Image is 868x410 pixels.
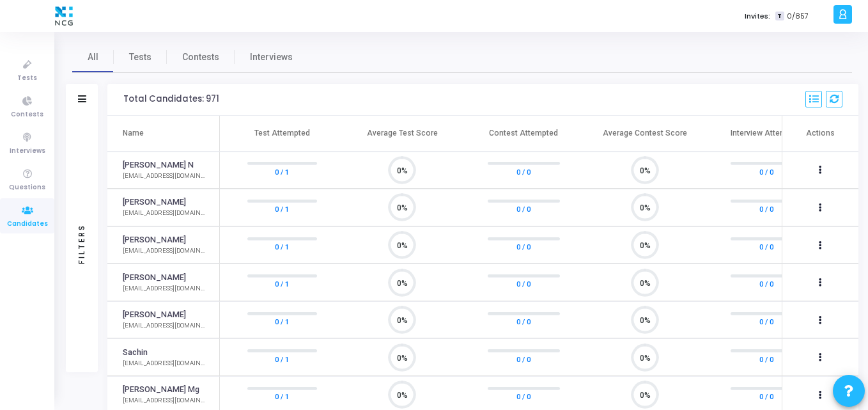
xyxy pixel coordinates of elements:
span: Questions [9,182,45,193]
a: [PERSON_NAME] [123,196,186,209]
th: Average Test Score [341,116,463,152]
span: Candidates [7,219,48,230]
a: 0 / 0 [516,278,531,290]
a: 0 / 0 [516,203,531,216]
a: Sachin [123,347,148,359]
a: 0 / 1 [275,240,289,253]
div: [EMAIL_ADDRESS][DOMAIN_NAME] [123,321,206,331]
div: [EMAIL_ADDRESS][DOMAIN_NAME] [123,396,206,406]
a: [PERSON_NAME] [123,234,186,246]
a: 0 / 0 [759,315,773,328]
span: Tests [17,73,37,84]
a: 0 / 1 [275,278,289,290]
a: 0 / 0 [516,352,531,365]
a: 0 / 0 [759,390,773,403]
a: [PERSON_NAME] Mg [123,384,199,396]
span: 0/857 [787,11,809,22]
div: [EMAIL_ADDRESS][DOMAIN_NAME] [123,246,206,256]
a: 0 / 1 [275,315,289,328]
div: [EMAIL_ADDRESS][DOMAIN_NAME] [123,209,206,218]
a: 0 / 0 [759,278,773,290]
label: Invites: [745,11,770,22]
span: Tests [129,51,151,64]
a: 0 / 0 [759,203,773,216]
a: 0 / 0 [516,390,531,403]
a: [PERSON_NAME] N [123,159,194,171]
div: Name [123,127,144,139]
th: Average Contest Score [584,116,706,152]
th: Contest Attempted [463,116,584,152]
a: 0 / 0 [516,240,531,253]
a: 0 / 0 [759,352,773,365]
a: 0 / 0 [516,315,531,328]
div: Filters [76,173,88,314]
span: All [88,51,98,64]
span: Contests [11,109,43,120]
div: [EMAIL_ADDRESS][DOMAIN_NAME] [123,359,206,368]
div: [EMAIL_ADDRESS][DOMAIN_NAME] [123,284,206,294]
span: Interviews [10,146,45,157]
a: 0 / 0 [516,165,531,178]
th: Actions [782,116,858,152]
div: [EMAIL_ADDRESS][DOMAIN_NAME] [123,171,206,181]
th: Test Attempted [220,116,341,152]
span: Contests [182,51,219,64]
a: 0 / 1 [275,165,289,178]
a: 0 / 1 [275,352,289,365]
a: 0 / 0 [759,165,773,178]
span: Interviews [250,51,293,64]
img: logo [52,3,76,29]
a: [PERSON_NAME] [123,309,186,321]
a: [PERSON_NAME] [123,272,186,284]
th: Interview Attempted [706,116,827,152]
span: T [775,12,784,21]
a: 0 / 1 [275,203,289,216]
a: 0 / 0 [759,240,773,253]
a: 0 / 1 [275,390,289,403]
div: Total Candidates: 971 [123,94,219,104]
